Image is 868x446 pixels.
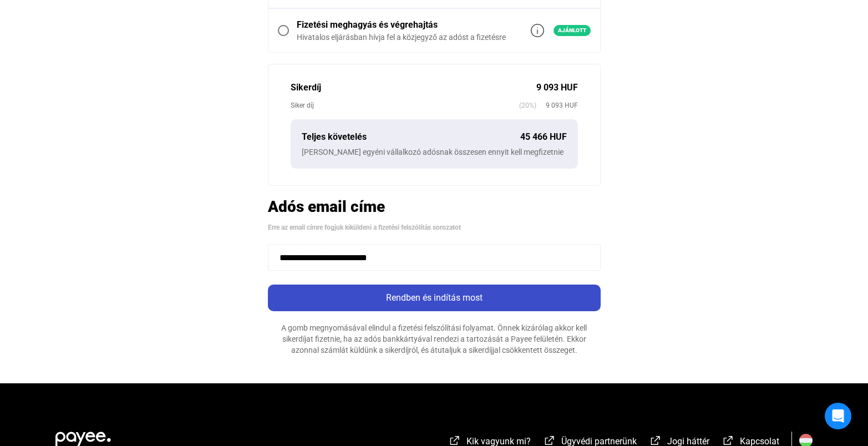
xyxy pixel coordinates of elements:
[536,81,578,94] div: 9 093 HUF
[291,100,519,111] div: Siker díj
[531,24,591,37] a: info-grey-outlineAjánlott
[649,435,662,446] img: external-link-white
[520,130,567,144] div: 45 466 HUF
[554,25,591,36] span: Ajánlott
[543,435,556,446] img: external-link-white
[536,100,578,111] span: 9 093 HUF
[268,322,601,356] div: A gomb megnyomásával elindul a fizetési felszólítási folyamat. Önnek kizárólag akkor kell sikerdí...
[302,130,520,144] div: Teljes követelés
[302,146,567,158] div: [PERSON_NAME] egyéni vállalkozó adósnak összesen ennyit kell megfizetnie
[722,435,735,446] img: external-link-white
[519,100,536,111] span: (20%)
[268,222,601,233] div: Erre az email címre fogjuk kiküldeni a fizetési felszólítás sorozatot
[291,81,536,94] div: Sikerdíj
[297,18,506,32] div: Fizetési meghagyás és végrehajtás
[825,403,851,429] div: Open Intercom Messenger
[268,197,601,216] h2: Adós email címe
[531,24,544,37] img: info-grey-outline
[271,291,597,305] div: Rendben és indítás most
[268,285,601,311] button: Rendben és indítás most
[297,32,506,43] div: Hivatalos eljárásban hívja fel a közjegyző az adóst a fizetésre
[448,435,461,446] img: external-link-white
